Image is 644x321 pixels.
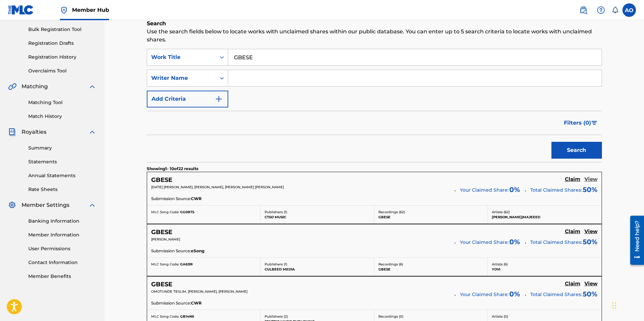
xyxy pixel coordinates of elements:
span: Your Claimed Share: [460,291,509,298]
span: 0 % [509,185,520,195]
span: GG08TS [180,210,194,214]
p: Publishers ( 1 ) [265,262,370,267]
h5: GBESE [151,281,172,288]
h5: GBESE [151,176,172,184]
h6: Search [147,20,602,28]
span: [DATE] [PERSON_NAME], [PERSON_NAME], [PERSON_NAME] [PERSON_NAME] [151,185,284,189]
a: Annual Statements [28,172,96,179]
span: MLC Song Code: [151,314,179,319]
a: Contact Information [28,259,96,266]
span: GA6JIR [180,262,193,266]
a: User Permissions [28,245,96,252]
span: Submission Source: [151,300,191,306]
img: MLC Logo [8,5,34,15]
h5: Claim [565,176,580,183]
span: Matching [22,83,48,91]
span: GB14N9 [180,314,194,319]
img: search [579,6,587,14]
span: 50 % [583,289,598,299]
h5: GBESE [151,228,172,236]
a: Overclaims Tool [28,67,96,74]
a: Banking Information [28,218,96,225]
p: Publishers ( 1 ) [265,210,370,215]
h5: Claim [565,281,580,287]
span: Total Claimed Shares: [530,239,582,245]
span: Submission Source: [151,248,191,254]
h5: Claim [565,228,580,235]
p: Recordings ( 62 ) [378,210,484,215]
h5: View [584,176,598,183]
h5: View [584,281,598,287]
a: Statements [28,158,96,165]
p: GBESE [378,215,484,220]
p: Recordings ( 6 ) [378,262,484,267]
a: Member Benefits [28,273,96,280]
a: Matching Tool [28,99,96,106]
a: Match History [28,113,96,120]
div: Help [594,3,608,17]
span: 0 % [509,289,520,299]
span: OMOTUNDE TESLIM, [PERSON_NAME], [PERSON_NAME] [151,289,247,294]
p: YOVI [492,267,598,272]
img: Matching [8,83,16,91]
p: [PERSON_NAME]|MAJEEED [492,215,598,220]
p: Publishers ( 2 ) [265,314,370,319]
p: Artists ( 6 ) [492,262,598,267]
span: Filters ( 0 ) [564,119,591,127]
a: Summary [28,145,96,152]
div: Work Title [151,53,212,61]
span: 0 % [509,237,520,247]
p: Use the search fields below to locate works with unclaimed shares within our public database. You... [147,28,602,44]
a: View [584,281,598,288]
span: Member Settings [22,201,69,209]
h5: View [584,228,598,235]
p: Artists ( 0 ) [492,314,598,319]
img: expand [88,201,96,209]
div: Notifications [612,7,618,13]
iframe: Chat Widget [610,289,644,321]
span: Your Claimed Share: [460,239,509,246]
p: GBESE [378,267,484,272]
a: Registration Drafts [28,40,96,47]
span: CWR [191,196,202,202]
iframe: Resource Center [625,213,644,267]
button: Search [551,142,602,159]
form: Search Form [147,49,602,162]
span: Total Claimed Shares: [530,187,582,193]
a: Public Search [577,3,590,17]
span: Total Claimed Shares: [530,291,582,297]
div: User Menu [622,3,636,17]
span: CWR [191,300,202,306]
img: expand [88,83,96,91]
div: Writer Name [151,74,212,82]
span: eSong [191,248,204,254]
a: Bulk Registration Tool [28,26,96,33]
img: Royalties [8,128,16,136]
span: Your Claimed Share: [460,187,509,194]
p: Recordings ( 0 ) [378,314,484,319]
a: Rate Sheets [28,186,96,193]
img: expand [88,128,96,136]
a: Member Information [28,231,96,238]
span: 50 % [583,237,598,247]
span: [PERSON_NAME] [151,237,180,242]
span: MLC Song Code: [151,210,179,214]
span: Royalties [22,128,46,136]
button: Filters (0) [560,115,602,131]
span: 50 % [583,185,598,195]
p: CTSO MUSIC [265,215,370,220]
img: help [597,6,605,14]
a: View [584,228,598,236]
span: MLC Song Code: [151,262,179,266]
a: Registration History [28,54,96,61]
button: Add Criteria [147,91,228,107]
p: Showing 1 - 10 of 22 results [147,166,198,172]
span: Member Hub [72,6,109,14]
img: Member Settings [8,201,16,209]
p: CULBEED MEDIA [265,267,370,272]
img: filter [591,121,597,125]
a: View [584,176,598,184]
